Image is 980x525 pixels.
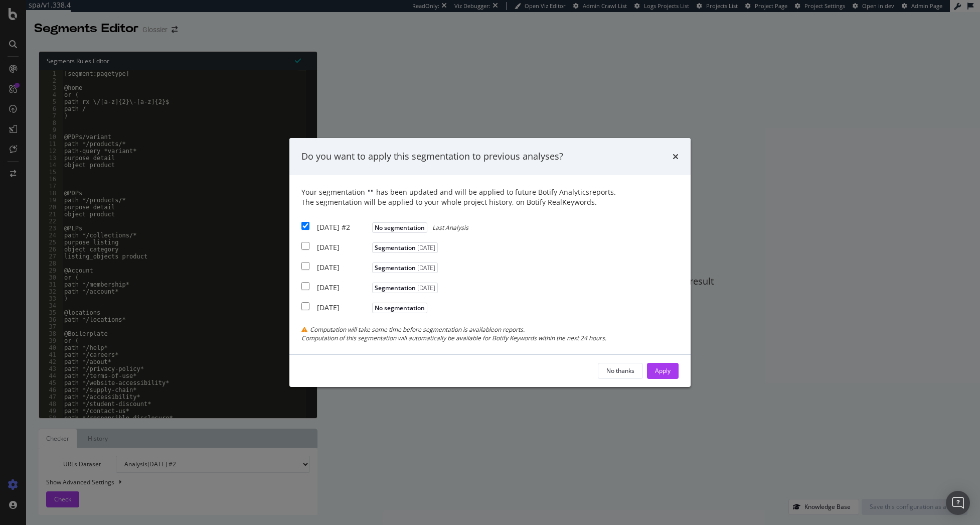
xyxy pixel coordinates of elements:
button: No thanks [598,363,643,379]
div: [DATE] [317,303,370,313]
div: Open Intercom Messenger [946,491,970,515]
div: No thanks [606,366,634,375]
span: Computation will take some time before segmentation is available on reports. [310,325,525,334]
span: No segmentation [372,303,427,313]
div: Apply [655,366,671,375]
span: Segmentation [372,283,438,293]
span: No segmentation [372,222,427,233]
span: Segmentation [372,262,438,273]
span: Segmentation [372,242,438,253]
div: The segmentation will be applied to your whole project history, on Botify RealKeywords. [301,197,679,207]
div: [DATE] [317,242,370,252]
button: Apply [647,363,679,379]
div: Do you want to apply this segmentation to previous analyses? [301,150,563,163]
div: times [673,150,679,163]
div: modal [289,138,691,387]
span: [DATE] [416,284,435,292]
span: Last Analysis [432,223,468,232]
div: Your segmentation has been updated and will be applied to future Botify Analytics reports. [301,187,679,207]
span: [DATE] [416,264,435,272]
div: [DATE] #2 [317,222,370,232]
span: " " [368,187,374,197]
span: [DATE] [416,243,435,252]
div: Computation of this segmentation will automatically be available for Botify Keywords within the n... [301,334,679,342]
div: [DATE] [317,262,370,273]
div: [DATE] [317,283,370,293]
